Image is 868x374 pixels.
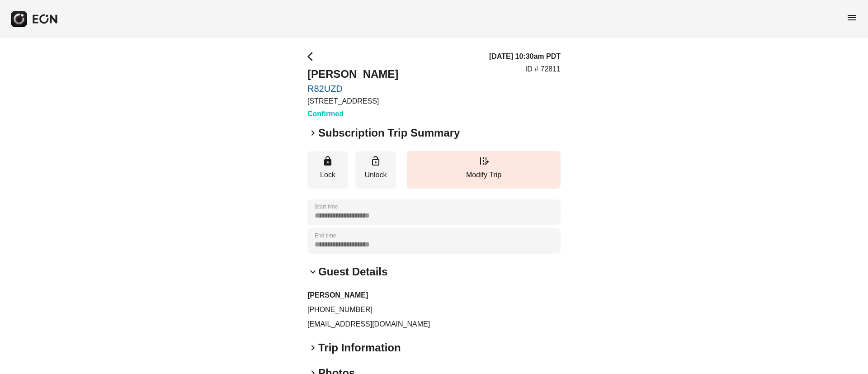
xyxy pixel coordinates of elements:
[307,96,398,107] p: [STREET_ADDRESS]
[307,67,398,81] h2: [PERSON_NAME]
[355,151,396,189] button: Unlock
[360,170,392,180] p: Unlock
[307,304,561,315] p: [PHONE_NUMBER]
[318,265,387,279] h2: Guest Details
[312,170,344,180] p: Lock
[307,266,318,277] span: keyboard_arrow_down
[489,51,561,62] h3: [DATE] 10:30am PDT
[525,64,561,75] p: ID # 72811
[307,319,561,330] p: [EMAIL_ADDRESS][DOMAIN_NAME]
[478,156,489,166] span: edit_road
[307,151,348,189] button: Lock
[411,170,556,180] p: Modify Trip
[307,83,398,94] a: R82UZD
[318,341,401,355] h2: Trip Information
[307,109,398,119] h3: Confirmed
[370,156,381,166] span: lock_open
[307,342,318,353] span: keyboard_arrow_right
[846,12,857,23] span: menu
[307,128,318,138] span: keyboard_arrow_right
[318,126,460,140] h2: Subscription Trip Summary
[307,51,318,62] span: arrow_back_ios
[322,156,333,166] span: lock
[307,290,561,301] h3: [PERSON_NAME]
[407,151,561,189] button: Modify Trip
